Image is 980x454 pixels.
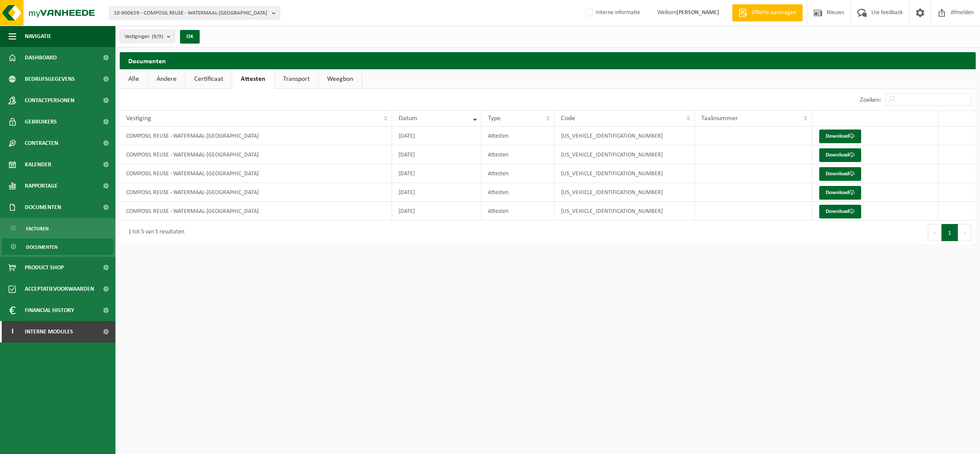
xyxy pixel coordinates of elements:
span: Vestiging [126,115,151,122]
td: COMPOSIL REUSE - WATERMAAL-[GEOGRAPHIC_DATA] [120,127,392,145]
td: Attesten [481,164,555,183]
a: Download [819,148,861,162]
span: I [9,321,16,342]
span: Kalender [25,154,51,175]
a: Download [819,130,861,143]
span: Contactpersonen [25,90,74,111]
span: Taaknummer [701,115,738,122]
span: Vestigingen [124,30,163,43]
td: [US_VEHICLE_IDENTIFICATION_NUMBER] [555,202,695,221]
td: [DATE] [392,202,481,221]
td: Attesten [481,127,555,145]
label: Zoeken: [860,97,881,103]
td: [DATE] [392,164,481,183]
span: Dashboard [25,47,57,68]
span: Facturen [26,221,49,237]
td: [DATE] [392,183,481,202]
td: [US_VEHICLE_IDENTIFICATION_NUMBER] [555,164,695,183]
a: Offerte aanvragen [732,4,803,21]
div: 1 tot 5 van 5 resultaten [124,225,184,240]
strong: [PERSON_NAME] [676,9,719,16]
td: COMPOSIL REUSE - WATERMAAL-[GEOGRAPHIC_DATA] [120,202,392,221]
span: Datum [398,115,417,122]
span: Documenten [25,197,61,218]
a: Documenten [2,239,113,255]
a: Download [819,205,861,218]
a: Facturen [2,220,113,236]
span: Acceptatievoorwaarden [25,278,94,300]
button: 10-900659 - COMPOSIL REUSE - WATERMAAL-[GEOGRAPHIC_DATA] [109,6,280,19]
a: Attesten [232,69,274,89]
td: [DATE] [392,145,481,164]
span: Financial History [25,300,74,321]
span: Rapportage [25,175,58,197]
span: Contracten [25,133,58,154]
button: 1 [942,224,958,241]
td: [DATE] [392,127,481,145]
a: Weegbon [319,69,362,89]
td: [US_VEHICLE_IDENTIFICATION_NUMBER] [555,145,695,164]
a: Alle [120,69,148,89]
td: Attesten [481,145,555,164]
span: Type [488,115,501,122]
td: COMPOSIL REUSE - WATERMAAL-[GEOGRAPHIC_DATA] [120,164,392,183]
a: Download [819,167,861,181]
span: Bedrijfsgegevens [25,68,75,90]
span: 10-900659 - COMPOSIL REUSE - WATERMAAL-[GEOGRAPHIC_DATA] [114,7,269,20]
a: Download [819,186,861,200]
h2: Documenten [120,52,976,69]
a: Certificaat [186,69,232,89]
td: COMPOSIL REUSE - WATERMAAL-[GEOGRAPHIC_DATA] [120,145,392,164]
span: Product Shop [25,257,64,278]
count: (9/9) [152,34,163,39]
span: Interne modules [25,321,73,342]
span: Code [561,115,575,122]
button: Next [958,224,971,241]
span: Navigatie [25,26,51,47]
span: Gebruikers [25,111,57,133]
td: [US_VEHICLE_IDENTIFICATION_NUMBER] [555,127,695,145]
td: Attesten [481,202,555,221]
td: Attesten [481,183,555,202]
span: Offerte aanvragen [750,9,798,17]
button: OK [180,30,200,44]
td: COMPOSIL REUSE - WATERMAAL-[GEOGRAPHIC_DATA] [120,183,392,202]
button: Previous [928,224,942,241]
td: [US_VEHICLE_IDENTIFICATION_NUMBER] [555,183,695,202]
span: Documenten [26,239,58,255]
a: Andere [148,69,185,89]
button: Vestigingen(9/9) [120,30,175,43]
a: Transport [275,69,318,89]
label: Interne informatie [584,6,640,19]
